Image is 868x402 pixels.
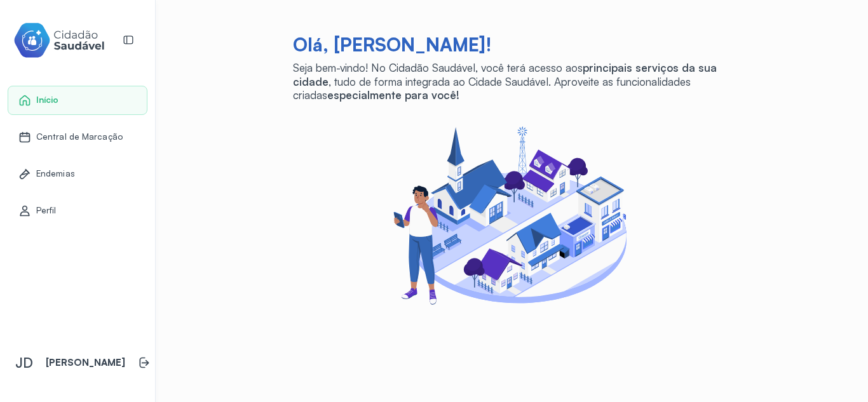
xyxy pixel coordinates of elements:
span: Central de Marcação [36,131,123,142]
span: Endemias [36,168,75,179]
span: JD [15,354,33,371]
img: cidadao-saudavel-filled-logo.svg [13,20,105,60]
a: Início [18,94,137,107]
p: Olá, [PERSON_NAME]! [293,33,731,56]
span: Perfil [36,205,57,216]
span: especialmente para você! [327,88,459,102]
span: principais serviços da sua cidade [293,61,717,88]
a: Central de Marcação [18,131,137,144]
a: Perfil [18,204,137,217]
p: Seja bem-vindo! No Cidadão Saudável, você terá acesso aos , tudo de forma integrada ao Cidade Sau... [293,61,731,102]
a: Endemias [18,168,137,180]
span: Início [36,95,59,105]
img: Imagem de uma pessoa próxima a uma cidade em miniatura [386,119,637,311]
p: [PERSON_NAME] [46,357,125,369]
